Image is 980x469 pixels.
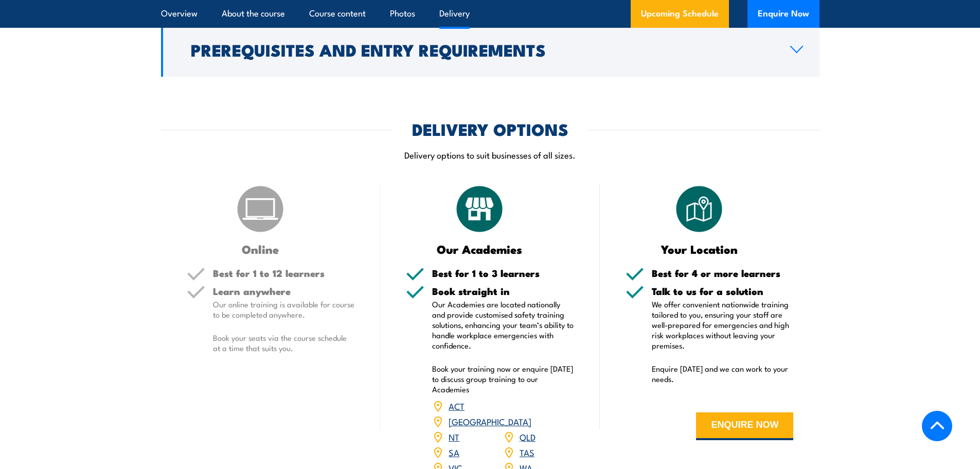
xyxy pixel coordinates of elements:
p: We offer convenient nationwide training tailored to you, ensuring your staff are well-prepared fo... [652,299,794,351]
p: Book your seats via the course schedule at a time that suits you. [213,333,355,353]
h3: Online [187,243,334,255]
p: Delivery options to suit businesses of all sizes. [161,149,819,161]
h5: Best for 1 to 3 learners [432,268,574,278]
h3: Your Location [626,243,773,255]
p: Our Academies are located nationally and provide customised safety training solutions, enhancing ... [432,299,574,351]
p: Our online training is available for course to be completed anywhere. [213,299,355,320]
p: Book your training now or enquire [DATE] to discuss group training to our Academies [432,363,574,394]
h5: Best for 1 to 12 learners [213,268,355,278]
a: Prerequisites and Entry Requirements [161,23,819,77]
h2: Prerequisites and Entry Requirements [191,42,774,57]
h5: Book straight in [432,286,574,296]
a: NT [449,430,459,443]
p: Enquire [DATE] and we can work to your needs. [652,363,794,384]
h2: DELIVERY OPTIONS [412,121,568,136]
h3: Our Academies [406,243,554,255]
a: TAS [520,446,534,458]
h5: Best for 4 or more learners [652,268,794,278]
h5: Learn anywhere [213,286,355,296]
h5: Talk to us for a solution [652,286,794,296]
button: ENQUIRE NOW [696,412,793,440]
a: SA [449,446,459,458]
a: ACT [449,399,465,412]
a: [GEOGRAPHIC_DATA] [449,415,531,427]
a: QLD [520,430,536,443]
